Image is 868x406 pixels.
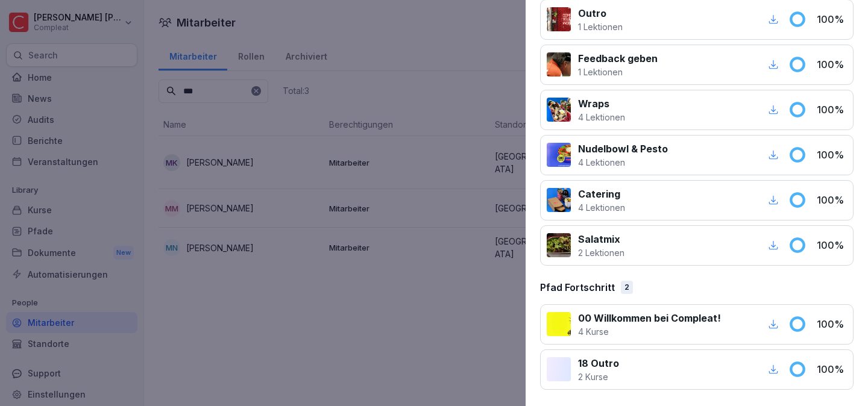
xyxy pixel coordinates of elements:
p: Salatmix [578,232,624,246]
p: 100 % [817,102,847,117]
p: 4 Lektionen [578,201,625,214]
p: 00 Willkommen bei Compleat! [578,311,721,325]
p: 1 Lektionen [578,20,623,33]
p: 100 % [817,57,847,72]
p: 2 Lektionen [578,246,624,259]
p: 100 % [817,317,847,331]
p: 100 % [817,12,847,27]
p: 100 % [817,193,847,207]
p: Outro [578,6,623,20]
p: 1 Lektionen [578,66,658,78]
p: 100 % [817,238,847,252]
p: Pfad Fortschritt [540,280,615,295]
p: 4 Kurse [578,325,721,338]
p: 18 Outro [578,356,619,370]
p: 2 Kurse [578,370,619,383]
p: 100 % [817,148,847,162]
p: Feedback geben [578,51,658,66]
p: Catering [578,187,625,201]
p: 4 Lektionen [578,111,625,123]
p: Nudelbowl & Pesto [578,142,668,156]
p: 100 % [817,362,847,376]
p: 4 Lektionen [578,156,668,169]
div: 2 [621,281,633,294]
p: Wraps [578,96,625,111]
